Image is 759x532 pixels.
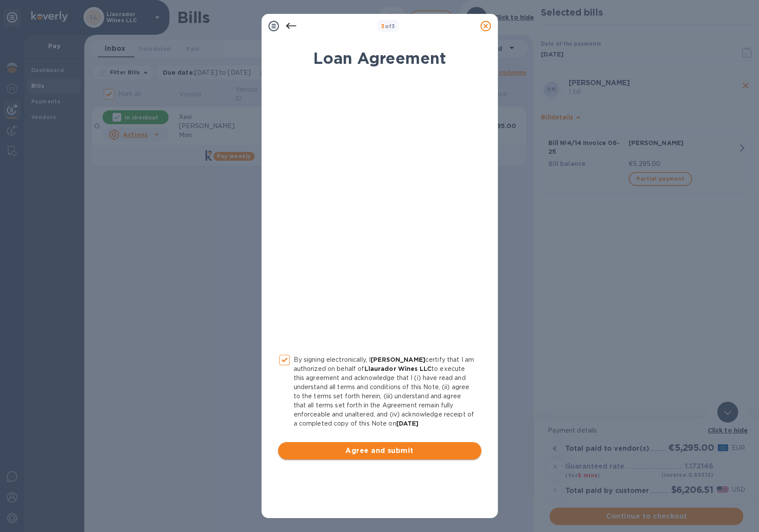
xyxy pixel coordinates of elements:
[381,23,384,30] span: 3
[371,356,425,363] b: [PERSON_NAME]
[396,420,419,427] b: [DATE]
[365,365,432,372] b: Llaurador Wines LLC
[294,355,474,428] p: By signing electronically, I certify that I am authorized on behalf of to execute this agreement ...
[285,446,474,456] span: Agree and submit
[278,442,481,459] button: Agree and submit
[381,23,395,30] b: of 3
[313,49,446,68] b: Loan Agreement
